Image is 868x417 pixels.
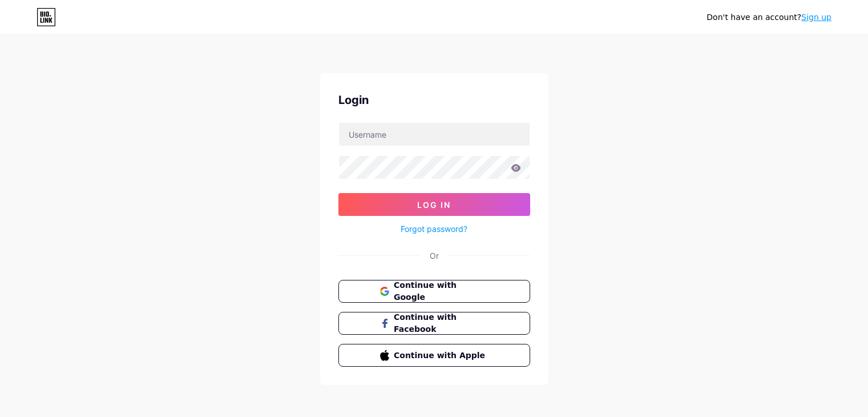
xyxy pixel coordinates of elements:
[338,193,530,216] button: Log In
[706,11,831,23] div: Don't have an account?
[394,279,488,303] span: Continue with Google
[394,350,488,362] span: Continue with Apple
[394,311,488,335] span: Continue with Facebook
[338,91,530,109] div: Login
[417,200,451,210] span: Log In
[338,280,530,303] button: Continue with Google
[401,223,467,235] a: Forgot password?
[339,123,530,146] input: Username
[338,312,530,335] button: Continue with Facebook
[338,344,530,367] button: Continue with Apple
[430,250,439,262] div: Or
[801,13,831,22] a: Sign up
